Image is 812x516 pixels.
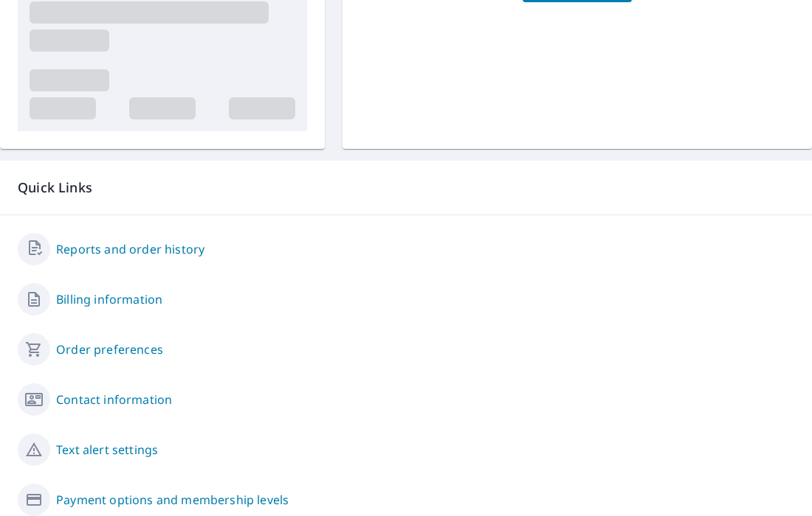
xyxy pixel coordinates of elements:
[56,341,163,358] a: Order preferences
[56,391,172,408] a: Contact information
[56,240,204,258] a: Reports and order history
[56,290,162,308] a: Billing information
[56,441,158,459] a: Text alert settings
[18,178,794,197] p: Quick Links
[56,491,289,509] a: Payment options and membership levels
